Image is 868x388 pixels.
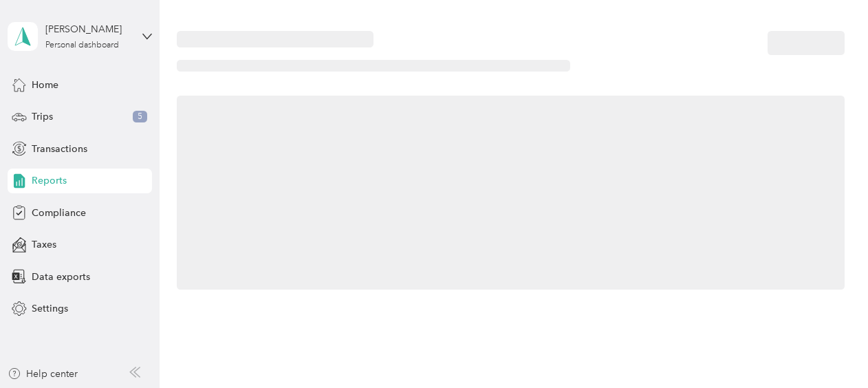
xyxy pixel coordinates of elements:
span: Settings [32,301,68,316]
span: Taxes [32,237,56,252]
div: [PERSON_NAME] [45,22,131,36]
div: Personal dashboard [45,41,119,50]
span: Data exports [32,270,90,284]
span: Trips [32,109,53,124]
span: Home [32,78,58,92]
span: Compliance [32,206,86,220]
button: Help center [8,367,78,381]
span: Transactions [32,142,87,156]
span: Reports [32,173,67,188]
iframe: Everlance-gr Chat Button Frame [791,311,868,388]
span: 5 [133,111,147,123]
